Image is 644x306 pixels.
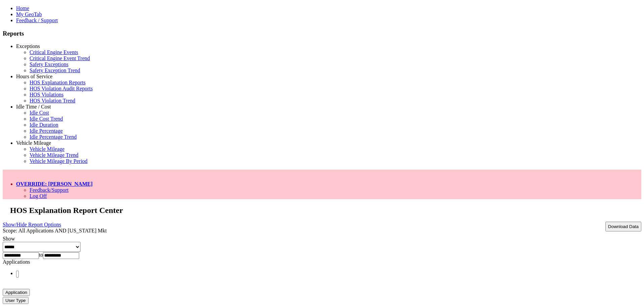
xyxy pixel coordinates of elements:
a: Critical Engine Events [30,49,78,55]
a: Vehicle Mileage [30,146,64,152]
a: My GeoTab [16,11,42,17]
a: Idle Percentage [30,128,63,134]
a: Safety Exception Trend [30,68,80,73]
a: OVERRIDE: [PERSON_NAME] [16,181,93,187]
a: Idle Cost Trend [30,116,63,122]
h2: HOS Explanation Report Center [10,206,641,215]
a: HOS Violation Trend [30,98,75,103]
a: Critical Engine Event Trend [30,55,90,61]
button: Download Data [605,222,641,231]
span: Scope: All Applications AND [US_STATE] Mkt [3,228,107,233]
a: Log Off [30,193,47,199]
a: HOS Violations [30,92,63,97]
a: Idle Time / Cost [16,104,51,110]
a: Vehicle Mileage By Period [30,158,88,164]
label: Show [3,236,15,242]
a: Idle Percentage Trend [30,134,76,140]
h3: Reports [3,30,641,37]
a: Feedback/Support [30,187,68,193]
a: Feedback / Support [16,17,58,23]
a: Vehicle Mileage [16,140,51,146]
button: Application [3,289,30,296]
button: User Type [3,297,29,304]
a: Hours of Service [16,74,52,79]
label: Applications [3,259,30,265]
a: Idle Cost [30,110,49,116]
a: Exceptions [16,43,40,49]
a: Show/Hide Report Options [3,220,61,229]
a: Vehicle Mileage Trend [30,152,78,158]
span: to [39,252,43,258]
a: HOS Explanation Reports [30,80,86,85]
a: Idle Duration [30,122,58,128]
a: Safety Exceptions [30,61,68,67]
a: HOS Violation Audit Reports [30,86,93,91]
a: Home [16,5,29,11]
